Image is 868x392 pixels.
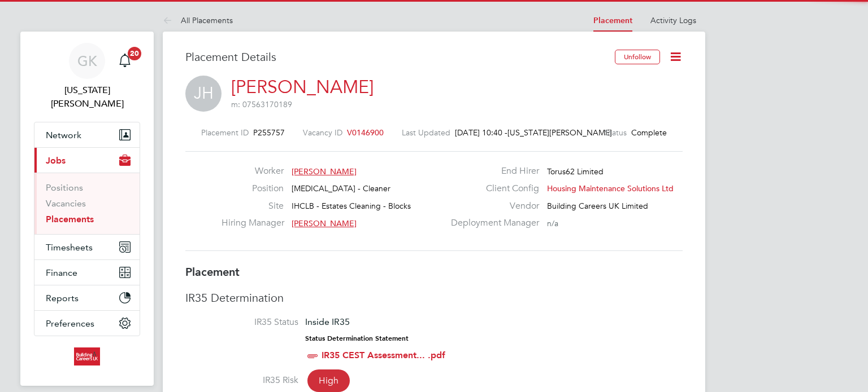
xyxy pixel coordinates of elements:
span: Finance [46,267,77,278]
span: IHCLB - Estates Cleaning - Blocks [292,201,411,211]
label: Vendor [444,200,539,212]
button: Timesheets [34,235,140,259]
a: Go to home page [34,347,140,365]
label: Placement ID [201,127,249,138]
span: Preferences [46,318,94,329]
span: Network [46,130,81,140]
button: Preferences [34,311,140,336]
span: [DATE] 10:40 - [455,127,507,138]
label: End Hirer [444,165,539,177]
nav: Main navigation [20,32,154,386]
button: Unfollow [615,50,660,64]
span: Complete [631,127,667,138]
span: High [307,369,350,392]
label: Last Updated [402,127,450,138]
a: Placements [46,214,94,224]
label: Site [222,200,284,212]
span: Jobs [46,155,66,166]
span: Housing Maintenance Solutions Ltd [547,183,674,193]
span: P255757 [253,127,285,138]
a: 20 [114,43,136,79]
span: 20 [128,47,141,60]
a: All Placements [163,15,233,25]
span: JH [185,76,222,112]
label: IR35 Risk [185,375,298,386]
label: Position [222,183,284,195]
span: Torus62 Limited [547,166,604,177]
label: Deployment Manager [444,217,539,229]
button: Reports [34,285,140,310]
label: IR35 Status [185,316,298,328]
button: Finance [34,260,140,285]
button: Jobs [34,148,140,173]
a: Positions [46,182,83,193]
span: Reports [46,293,79,303]
label: Hiring Manager [222,217,284,229]
label: Client Config [444,183,539,195]
span: V0146900 [347,127,384,138]
strong: Status Determination Statement [305,334,409,342]
a: Placement [593,16,632,25]
b: Placement [185,265,240,279]
a: Vacancies [46,198,86,209]
h3: IR35 Determination [185,290,683,305]
span: [US_STATE][PERSON_NAME] [507,127,587,138]
span: Georgia King [34,83,140,111]
span: [PERSON_NAME] [292,166,357,177]
label: Status [605,127,627,138]
span: [MEDICAL_DATA] - Cleaner [292,183,390,193]
label: Vacancy ID [303,127,342,138]
div: Jobs [34,173,140,234]
button: Network [34,122,140,147]
span: m: 07563170189 [231,99,292,109]
span: Inside IR35 [305,316,350,327]
a: IR35 CEST Assessment... .pdf [322,350,445,360]
a: [PERSON_NAME] [231,76,374,98]
h3: Placement Details [185,50,606,64]
span: n/a [547,218,558,228]
label: Worker [222,165,284,177]
span: Timesheets [46,242,93,253]
span: Building Careers UK Limited [547,201,648,211]
img: buildingcareersuk-logo-retina.png [74,347,99,365]
a: Activity Logs [650,15,696,25]
span: [PERSON_NAME] [292,218,357,228]
a: GK[US_STATE][PERSON_NAME] [34,43,140,111]
span: GK [77,54,97,68]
